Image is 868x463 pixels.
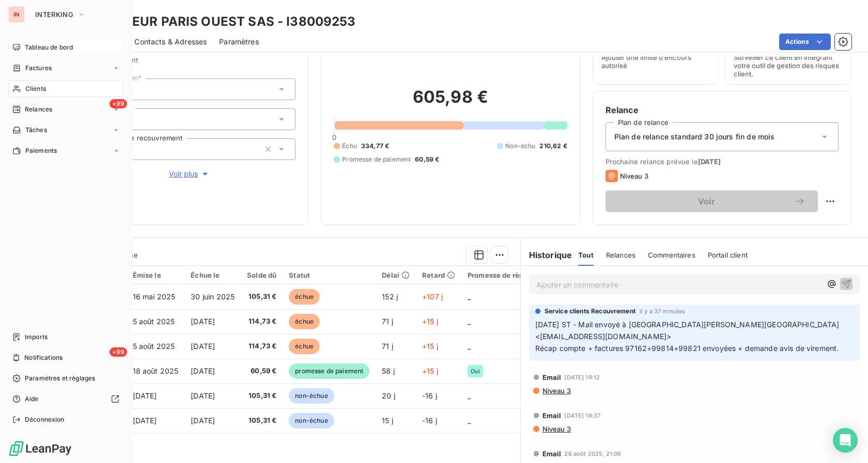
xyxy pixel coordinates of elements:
[191,317,215,326] span: [DATE]
[640,308,686,314] span: il y a 37 minutes
[606,104,839,116] h6: Relance
[134,37,207,47] span: Contacts & Adresses
[422,271,455,279] div: Retard
[247,341,276,352] span: 114,73 €
[25,125,47,135] span: Tâches
[468,317,471,326] span: _
[648,251,695,259] span: Commentaires
[83,56,296,70] span: Propriétés Client
[25,105,52,114] span: Relances
[468,271,547,279] div: Promesse de règlement
[468,391,471,400] span: _
[342,155,411,164] span: Promesse de paiement
[247,416,276,426] span: 105,31 €
[289,289,320,305] span: échue
[169,169,210,179] span: Voir plus
[25,63,52,73] span: Factures
[334,87,567,118] h2: 605,98 €
[133,271,179,279] div: Émise le
[698,157,721,166] span: [DATE]
[91,12,356,31] h3: INTERIEUR PARIS OUEST SAS - I38009253
[521,249,572,261] h6: Historique
[708,251,748,259] span: Portail client
[505,141,535,151] span: Non-échu
[247,292,276,302] span: 105,31 €
[382,391,395,400] span: 20 j
[219,37,259,47] span: Paramètres
[8,391,123,407] a: Aide
[25,374,95,383] span: Paramètres et réglages
[133,391,157,400] span: [DATE]
[422,416,437,425] span: -16 j
[779,34,831,50] button: Actions
[110,99,127,108] span: +99
[564,412,600,419] span: [DATE] 18:37
[382,271,410,279] div: Délai
[606,190,818,212] button: Voir
[289,314,320,329] span: échue
[8,440,72,457] img: Logo LeanPay
[191,366,215,375] span: [DATE]
[25,332,48,342] span: Imports
[361,141,389,151] span: 334,77 €
[382,292,398,301] span: 152 j
[289,339,320,354] span: échue
[247,271,276,279] div: Solde dû
[618,197,795,205] span: Voir
[620,172,648,180] span: Niveau 3
[289,413,334,428] span: non-échue
[24,353,63,362] span: Notifications
[35,10,73,19] span: INTERKING
[25,146,57,155] span: Paiements
[471,368,480,374] span: Oui
[191,416,215,425] span: [DATE]
[564,374,600,380] span: [DATE] 19:12
[422,342,438,350] span: +15 j
[539,141,567,151] span: 210,62 €
[614,132,775,142] span: Plan de relance standard 30 jours fin de mois
[601,53,710,70] span: Ajouter une limite d’encours autorisé
[382,317,393,326] span: 71 j
[564,451,621,457] span: 26 août 2025, 21:06
[133,366,179,375] span: 18 août 2025
[25,43,73,52] span: Tableau de bord
[25,415,65,424] span: Déconnexion
[382,366,395,375] span: 58 j
[289,271,369,279] div: Statut
[468,416,471,425] span: _
[289,388,334,404] span: non-échue
[535,320,842,353] span: [DATE] ST - Mail envoyé à [GEOGRAPHIC_DATA][PERSON_NAME][GEOGRAPHIC_DATA] <[EMAIL_ADDRESS][DOMAIN...
[25,394,39,404] span: Aide
[382,416,393,425] span: 15 j
[191,292,235,301] span: 30 juin 2025
[468,342,471,350] span: _
[734,53,843,78] span: Surveiller ce client en intégrant votre outil de gestion des risques client.
[541,387,571,395] span: Niveau 3
[468,292,471,301] span: _
[25,84,46,93] span: Clients
[541,425,571,433] span: Niveau 3
[110,347,127,357] span: +99
[606,251,636,259] span: Relances
[606,157,839,166] span: Prochaine relance prévue le
[578,251,594,259] span: Tout
[833,428,858,453] div: Open Intercom Messenger
[133,292,176,301] span: 16 mai 2025
[289,363,369,379] span: promesse de paiement
[247,366,276,376] span: 60,59 €
[545,307,636,316] span: Service clients Recouvrement
[247,316,276,327] span: 114,73 €
[422,292,443,301] span: +107 j
[247,391,276,401] span: 105,31 €
[422,391,437,400] span: -16 j
[382,342,393,350] span: 71 j
[133,416,157,425] span: [DATE]
[133,317,175,326] span: 5 août 2025
[342,141,357,151] span: Échu
[83,168,296,180] button: Voir plus
[542,411,562,420] span: Email
[542,450,562,458] span: Email
[422,317,438,326] span: +15 j
[191,391,215,400] span: [DATE]
[422,366,438,375] span: +15 j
